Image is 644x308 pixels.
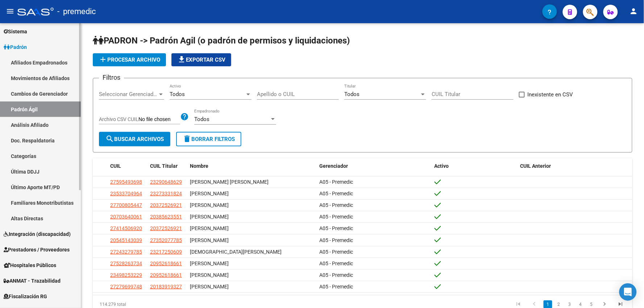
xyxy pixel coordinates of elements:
button: Procesar archivo [93,53,166,66]
div: Open Intercom Messenger [619,283,637,301]
span: Activo [435,163,449,169]
mat-icon: search [105,134,114,143]
span: 20385623551 [150,214,182,220]
span: Todos [170,91,185,97]
span: 20952618661 [150,272,182,278]
span: A05 - Premedic [319,261,353,266]
span: 20952618661 [150,261,182,266]
datatable-header-cell: CUIL [107,158,147,174]
span: Nombre [190,163,208,169]
span: [PERSON_NAME] [190,261,229,266]
span: Exportar CSV [177,57,225,63]
span: CUIL Titular [150,163,178,169]
datatable-header-cell: Activo [432,158,518,174]
span: Buscar Archivos [105,136,164,142]
span: [PERSON_NAME] [190,214,229,220]
mat-icon: file_download [177,55,186,64]
span: A05 - Premedic [319,225,353,231]
span: 20545143039 [110,237,142,243]
span: 27279699748 [110,284,142,290]
span: 27414506920 [110,225,142,231]
span: Padrón [4,43,27,51]
span: [PERSON_NAME] [PERSON_NAME] [190,179,269,185]
mat-icon: help [180,112,189,121]
span: Sistema [4,28,27,36]
span: 27700805447 [110,202,142,208]
span: [PERSON_NAME] [190,191,229,196]
button: Buscar Archivos [99,132,170,146]
span: 23273331824 [150,191,182,196]
span: 23533704964 [110,191,142,196]
span: ANMAT - Trazabilidad [4,277,61,285]
mat-icon: menu [6,7,14,16]
span: Procesar archivo [99,57,160,63]
span: A05 - Premedic [319,191,353,196]
span: [PERSON_NAME] [190,237,229,243]
input: Archivo CSV CUIL [138,116,180,123]
h3: Filtros [99,72,124,83]
datatable-header-cell: CUIL Anterior [518,158,632,174]
span: Archivo CSV CUIL [99,116,138,122]
span: CUIL [110,163,121,169]
span: A05 - Premedic [319,237,353,243]
span: [PERSON_NAME] [190,284,229,290]
datatable-header-cell: Gerenciador [316,158,431,174]
span: Hospitales Públicos [4,261,56,269]
span: [PERSON_NAME] [190,272,229,278]
span: A05 - Premedic [319,179,353,185]
span: 20372526921 [150,225,182,231]
span: Borrar Filtros [183,136,235,142]
span: CUIL Anterior [520,163,551,169]
span: 27243279785 [110,249,142,255]
span: A05 - Premedic [319,249,353,255]
span: Inexistente en CSV [528,90,573,99]
span: Todos [194,116,209,122]
span: 27528263734 [110,261,142,266]
button: Exportar CSV [171,53,231,66]
span: A05 - Premedic [319,214,353,220]
span: Fiscalización RG [4,292,47,300]
span: A05 - Premedic [319,272,353,278]
span: 23498253229 [110,272,142,278]
span: - premedic [57,4,96,20]
span: PADRON -> Padrón Agil (o padrón de permisos y liquidaciones) [93,36,350,46]
mat-icon: delete [183,134,191,143]
span: [PERSON_NAME] [190,202,229,208]
span: Gerenciador [319,163,348,169]
span: Seleccionar Gerenciador [99,91,158,97]
span: 23290648629 [150,179,182,185]
mat-icon: person [630,7,638,16]
span: Prestadores / Proveedores [4,246,70,254]
button: Borrar Filtros [176,132,241,146]
span: A05 - Premedic [319,202,353,208]
span: A05 - Premedic [319,284,353,290]
span: 23217250609 [150,249,182,255]
span: 27595493698 [110,179,142,185]
span: [DEMOGRAPHIC_DATA][PERSON_NAME] [190,249,282,255]
datatable-header-cell: Nombre [187,158,316,174]
datatable-header-cell: CUIL Titular [147,158,187,174]
span: Todos [344,91,360,97]
span: 27352077785 [150,237,182,243]
span: Integración (discapacidad) [4,230,71,238]
span: 20372526921 [150,202,182,208]
span: [PERSON_NAME] [190,225,229,231]
span: 20703640061 [110,214,142,220]
mat-icon: add [99,55,107,64]
span: 20183919327 [150,284,182,290]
